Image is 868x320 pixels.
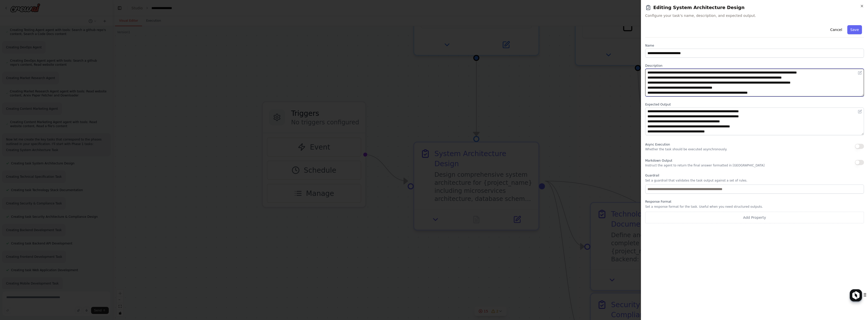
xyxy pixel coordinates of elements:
button: Open in editor [857,70,863,76]
h2: Editing System Architecture Design [645,4,864,11]
button: Save [847,25,862,34]
p: Instruct the agent to return the final answer formatted in [GEOGRAPHIC_DATA] [645,163,765,167]
label: Guardrail [645,173,864,177]
label: Expected Output [645,102,864,106]
button: Add Property [645,212,864,223]
button: Cancel [827,25,845,34]
label: Description [645,64,864,68]
span: Configure your task's name, description, and expected output. [645,13,864,18]
button: Open in editor [857,109,863,115]
label: Response Format [645,200,864,204]
label: Name [645,44,864,48]
span: Markdown Output [645,159,672,162]
p: Set a guardrail that validates the task output against a set of rules. [645,179,864,183]
p: Whether the task should be executed asynchronously. [645,147,727,151]
span: Async Execution [645,143,670,146]
p: Set a response format for the task. Useful when you need structured outputs. [645,205,864,209]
